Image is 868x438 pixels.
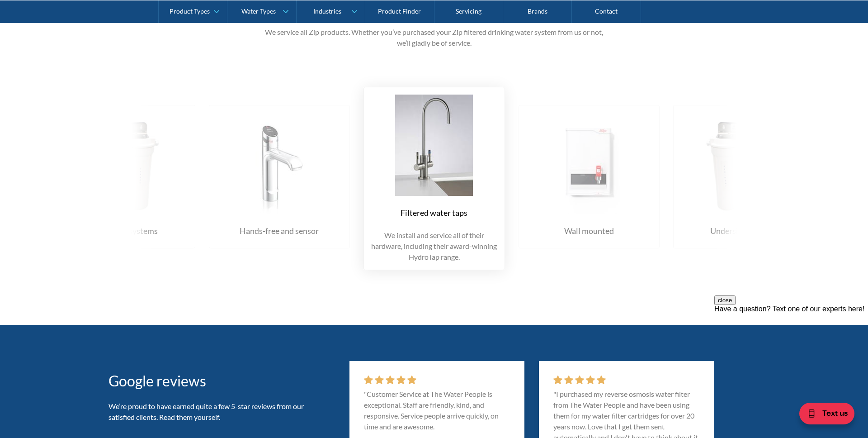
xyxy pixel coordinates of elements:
img: Wall mounted [528,113,651,214]
p: We service all Zip products. Whether you’ve purchased your Zip filtered drinking water system fro... [258,27,610,48]
img: Hands-free and sensor [218,113,341,214]
p: We install and service all of their hardware, including their award-winning HydroTap range. [371,230,497,262]
iframe: podium webchat widget prompt [714,295,868,404]
img: Filtered water taps [373,95,495,196]
p: We’re proud to have earned quite a few 5-star reviews from our satisfied clients. Read them yours... [108,401,304,423]
h2: Google reviews [108,370,304,392]
iframe: podium webchat widget bubble [778,393,868,438]
div: Filtered water taps [401,207,467,219]
img: Undersink systems [682,113,805,214]
div: Product Types [170,7,210,15]
div: Wall mounted [564,225,614,237]
div: Hands-free and sensor [240,225,319,237]
p: "Customer Service at The Water People is exceptional. Staff are friendly, kind, and responsive. S... [364,389,510,432]
div: Industries [313,7,341,15]
div: Water Types [241,7,276,15]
